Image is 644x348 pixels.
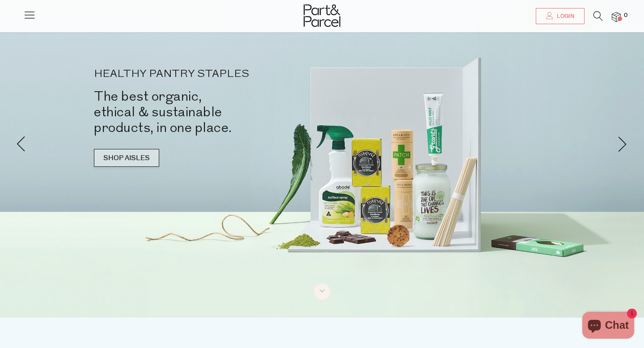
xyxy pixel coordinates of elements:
img: Part&Parcel [304,4,340,27]
a: SHOP AISLES [94,149,159,167]
h2: The best organic, ethical & sustainable products, in one place. [94,89,335,136]
a: Login [536,8,585,24]
span: 0 [622,12,630,20]
span: Login [555,13,574,20]
p: HEALTHY PANTRY STAPLES [94,69,335,80]
inbox-online-store-chat: Shopify online store chat [580,312,637,341]
a: 0 [612,12,621,21]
